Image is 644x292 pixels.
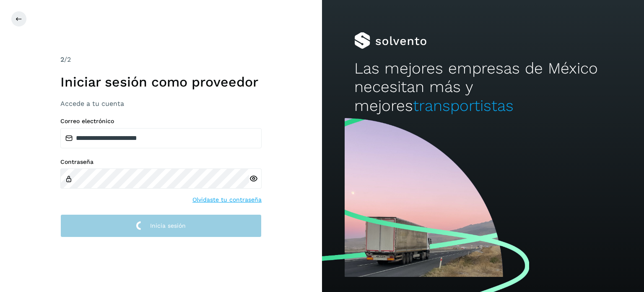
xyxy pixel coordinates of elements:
span: transportistas [413,97,514,115]
div: /2 [60,55,262,65]
h2: Las mejores empresas de México necesitan más y mejores [354,59,612,115]
a: Olvidaste tu contraseña [192,195,262,204]
h1: Iniciar sesión como proveedor [60,74,262,90]
h3: Accede a tu cuenta [60,100,262,108]
label: Correo electrónico [60,118,262,125]
span: 2 [60,55,64,63]
button: Inicia sesión [60,214,262,237]
label: Contraseña [60,158,262,166]
span: Inicia sesión [150,223,186,229]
